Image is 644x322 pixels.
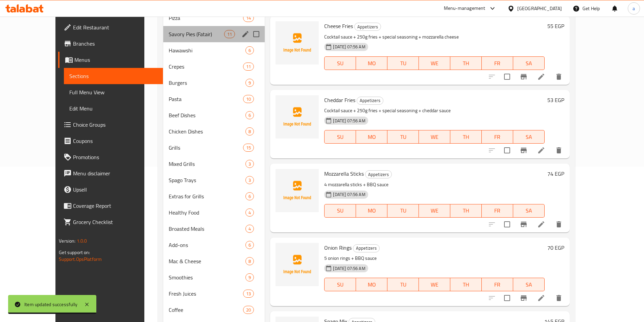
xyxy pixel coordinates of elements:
[353,244,379,252] span: Appetizers
[73,169,158,177] span: Menu disclaimer
[453,132,479,142] span: TH
[169,111,245,119] span: Beef Dishes
[359,280,385,290] span: MO
[365,170,392,178] div: Appetizers
[359,58,385,68] span: MO
[243,14,254,22] div: items
[365,171,391,178] span: Appetizers
[245,46,254,54] div: items
[169,192,245,200] div: Extras for Grills
[59,248,90,257] span: Get support on:
[324,180,544,189] p: 4 mozzarella sticks + BBQ sauce
[243,15,254,21] span: 14
[390,132,416,142] span: TU
[422,206,448,216] span: WE
[324,21,353,31] span: Cheese Fries
[73,202,158,210] span: Coverage Report
[246,161,254,167] span: 3
[516,216,532,232] button: Branch-specific-item
[422,58,448,68] span: WE
[324,33,544,41] p: Cocktail sauce + 250g fries + special seasoning + mozzarella cheese
[64,100,163,117] a: Edit Menu
[551,142,567,158] button: delete
[419,204,450,218] button: WE
[243,306,254,314] div: items
[450,56,482,70] button: TH
[516,132,542,142] span: SA
[422,280,448,290] span: WE
[243,290,254,298] div: items
[246,80,254,86] span: 9
[58,181,163,198] a: Upsell
[444,4,485,13] div: Menu-management
[243,291,254,297] span: 13
[169,63,243,71] div: Crepes
[453,280,479,290] span: TH
[243,63,254,71] div: items
[169,95,243,103] div: Pasta
[163,10,265,26] div: Pizza14
[58,165,163,181] a: Menu disclaimer
[169,273,245,281] div: Smoothies
[58,52,163,68] a: Menus
[419,130,450,144] button: WE
[169,290,243,298] span: Fresh Juices
[547,169,564,178] h6: 74 EGP
[73,121,158,129] span: Choice Groups
[330,44,368,50] span: [DATE] 07:56 AM
[324,106,544,115] p: Cocktail sauce + 250g fries + special seasoning + cheddar sauce
[246,47,254,54] span: 6
[77,237,87,245] span: 1.0.0
[330,265,368,272] span: [DATE] 07:56 AM
[245,208,254,217] div: items
[356,204,387,218] button: MO
[513,130,545,144] button: SA
[58,198,163,214] a: Coverage Report
[547,95,564,105] h6: 53 EGP
[243,96,254,102] span: 10
[516,142,532,158] button: Branch-specific-item
[163,302,265,318] div: Coffee20
[245,192,254,200] div: items
[551,69,567,85] button: delete
[327,58,353,68] span: SU
[169,127,245,135] div: Chicken Dishes
[327,132,353,142] span: SU
[324,130,356,144] button: SU
[246,242,254,248] span: 6
[547,21,564,31] h6: 55 EGP
[387,130,419,144] button: TU
[243,307,254,313] span: 20
[169,225,245,233] span: Broasted Meals
[482,204,513,218] button: FR
[482,130,513,144] button: FR
[450,278,482,291] button: TH
[169,79,245,87] div: Burgers
[58,149,163,165] a: Promotions
[74,56,158,64] span: Menus
[324,204,356,218] button: SU
[419,56,450,70] button: WE
[73,218,158,226] span: Grocery Checklist
[537,73,545,81] a: Edit menu item
[243,95,254,103] div: items
[163,204,265,221] div: Healthy Food4
[422,132,448,142] span: WE
[169,306,243,314] div: Coffee
[224,31,235,38] span: 11
[419,278,450,291] button: WE
[482,278,513,291] button: FR
[246,128,254,135] span: 8
[243,64,254,70] span: 11
[276,243,319,286] img: Onion Rings
[390,206,416,216] span: TU
[355,23,381,31] span: Appetizers
[330,191,368,198] span: [DATE] 07:56 AM
[482,56,513,70] button: FR
[169,160,245,168] span: Mixed Grills
[245,160,254,168] div: items
[356,278,387,291] button: MO
[484,280,510,290] span: FR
